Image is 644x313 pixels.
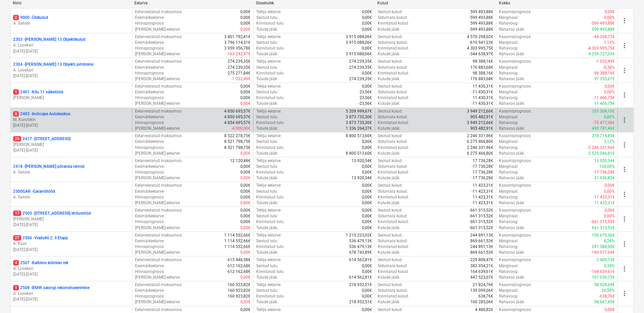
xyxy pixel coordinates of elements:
p: 2303 - [PERSON_NAME] 13 Objektikulud [13,37,86,42]
p: Rahavoog : [499,70,518,76]
p: Kinnitatud tulu : [256,145,284,151]
p: 430 781,46€ [592,126,615,131]
div: 2418 -[PERSON_NAME] põranda rennidA. Saliste [13,164,129,175]
p: Tellija eelarve : [256,183,281,188]
p: -599 493,88€ [469,15,493,21]
div: 2500GAR -GarantiitöödA. Saliste [13,189,129,200]
p: -599 493,88€ [469,27,493,32]
p: Seotud tulu : [256,164,278,169]
span: 1 [13,89,19,95]
p: Marginaal : [499,15,518,21]
p: 275 271,84€ [228,70,250,76]
p: Eesmärkeelarve : [135,139,165,145]
p: Kulude jääk : [378,101,400,106]
p: Eelarvestatud maksumus : [135,158,182,164]
p: 4 850 695,57€ [224,114,250,120]
p: Rahavoog : [499,145,518,151]
p: 9000 - Üldkulud [13,15,48,21]
p: Sidumata kulud : [378,139,408,145]
p: 176 883,68€ [470,65,493,70]
p: -23,56€ [359,101,372,106]
p: 274 239,35€ [349,65,372,70]
p: 8 522 278,75€ [224,133,250,139]
p: Sidumata kulud : [378,40,408,45]
p: Eesmärkeelarve : [135,65,165,70]
p: Seotud kulud : [378,34,403,40]
p: [PERSON_NAME]-eelarve : [135,126,180,131]
p: 2506 - Viadukti 2, II Etapp [13,235,68,241]
p: 355 304,10€ [592,108,615,114]
p: -1 032,49€ [596,59,615,64]
p: A. Looskari [13,291,129,296]
div: 42507 -Balbiino külmlao rekA. Looskari[DATE]-[DATE] [13,260,129,277]
p: -11 406,75€ [593,95,615,101]
p: 0,00€ [362,145,372,151]
p: Kinnitatud kulud : [378,70,409,76]
p: A. Kuut [13,241,129,247]
span: more_vert [620,141,629,149]
p: Hinnaprognoos : [135,95,165,101]
span: more_vert [620,116,629,124]
p: 176 883,68€ [470,76,493,82]
p: [PERSON_NAME]-eelarve : [135,101,180,106]
p: -4 000,00€ [231,126,250,131]
p: 3 873 735,30€ [346,120,372,126]
p: 3 959 356,78€ [224,45,250,51]
p: -163 242,47€ [227,51,250,57]
p: 23,56€ [360,95,372,101]
p: 2507 - Balbiino külmlao rek [13,260,68,266]
p: Marginaal : [499,89,518,95]
p: 8 521 798,75€ [224,145,250,151]
span: 17 [13,211,21,216]
p: [PERSON_NAME]-eelarve : [135,51,180,57]
p: Kulude jääk : [378,51,400,57]
p: Seotud tulu : [256,40,278,45]
p: [DATE] - [DATE] [13,296,129,302]
p: Seotud kulud : [378,133,403,139]
p: Kulude jääk : [378,126,400,131]
p: 0,00€ [605,84,615,89]
p: Kasumiprognoos : [499,133,532,139]
p: Kinnitatud kulud : [378,45,409,51]
p: 905 482,91€ [470,126,493,131]
p: [DATE] - [DATE] [13,222,129,228]
p: 0,00€ [362,15,372,21]
p: Hinnaprognoos : [135,145,165,151]
p: 3 796 114,31€ [224,40,250,45]
p: A. Saliste [13,169,129,175]
span: 1 [13,285,19,290]
p: Sidumata kulud : [378,15,408,21]
p: Seotud kulud : [378,108,403,114]
p: 599 493,88€ [470,21,493,26]
p: 2500GAR - Garantiitööd [13,189,55,194]
p: -44 268,72€ [593,34,615,40]
p: Tellija eelarve : [256,108,281,114]
p: Rahavoog : [499,95,518,101]
p: 0,00€ [240,21,250,26]
p: Sidumata kulud : [378,65,408,70]
p: Eelarvestatud maksumus : [135,34,182,40]
p: Kasumiprognoos : [499,9,532,15]
p: 0,00€ [362,21,372,26]
p: Tellija eelarve : [256,34,281,40]
p: -344 638,97€ [469,51,493,57]
p: -2 246 331,96€ [587,145,615,151]
p: Kinnitatud kulud : [378,21,409,26]
div: Nimi [13,1,129,5]
p: 5 209 999,67€ [346,108,372,114]
p: [DATE] - [DATE] [13,123,129,128]
p: Eesmärkeelarve : [135,164,165,169]
div: Kokku [499,1,615,5]
p: Rahavoo jääk : [499,151,525,156]
p: A. Looskari [13,42,129,48]
p: 274 239,35€ [349,59,372,64]
p: 0,00€ [362,169,372,175]
p: 599 493,88€ [592,27,615,32]
span: more_vert [620,215,629,223]
p: Kasumiprognoos : [499,34,532,40]
p: Kulude jääk : [378,151,400,156]
p: Kasumiprognoos : [499,108,532,114]
p: [PERSON_NAME]-eelarve : [135,76,180,82]
p: Kulude jääk : [378,27,400,32]
p: Kinnitatud tulu : [256,169,284,175]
